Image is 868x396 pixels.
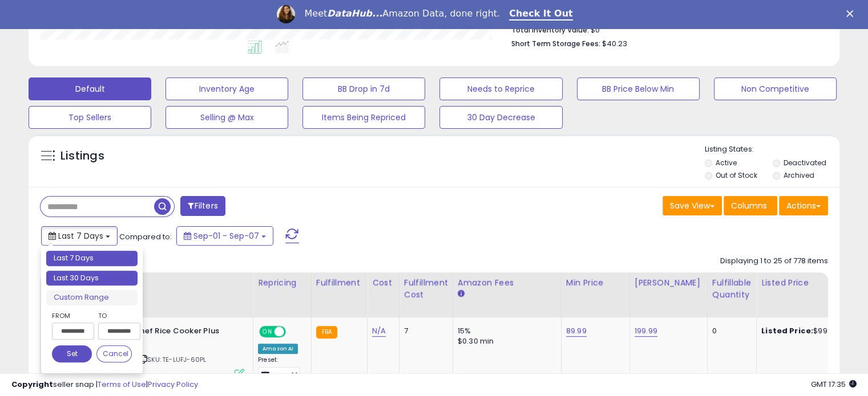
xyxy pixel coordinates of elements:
[511,39,600,48] b: Short Term Storage Fees:
[372,277,394,289] div: Cost
[138,355,206,364] span: | SKU: TE-LUFJ-60PL
[439,106,562,129] button: 30 Day Decrease
[98,379,146,390] a: Terms of Use
[635,277,703,289] div: [PERSON_NAME]
[193,230,259,242] span: Sep-01 - Sep-07
[260,326,274,336] span: ON
[404,277,448,301] div: Fulfillment Cost
[635,325,657,337] a: 199.99
[277,5,295,23] img: Profile image for Georgie
[302,77,425,100] button: BB Drop in 7d
[316,326,337,338] small: FBA
[148,379,198,390] a: Privacy Policy
[284,326,302,336] span: OFF
[52,345,92,362] button: Set
[811,379,857,390] span: 2025-09-15 17:35 GMT
[509,8,573,21] a: Check It Out
[258,356,302,382] div: Preset:
[165,77,288,100] button: Inventory Age
[716,158,737,168] label: Active
[258,277,306,289] div: Repricing
[302,106,425,129] button: Items Being Repriced
[165,106,288,129] button: Selling @ Max
[327,8,382,19] i: DataHub...
[29,106,151,129] button: Top Sellers
[52,310,92,321] label: From
[404,326,444,336] div: 7
[119,231,172,242] span: Compared to:
[29,77,151,100] button: Default
[783,170,814,180] label: Archived
[176,226,273,246] button: Sep-01 - Sep-07
[783,158,826,168] label: Deactivated
[714,77,837,100] button: Non Competitive
[602,38,627,49] span: $40.23
[70,277,248,289] div: Title
[712,326,748,336] div: 0
[566,277,625,289] div: Min Price
[705,144,839,155] p: Listing States:
[73,326,244,378] div: ASIN:
[511,22,819,36] li: $0
[458,289,465,299] small: Amazon Fees.
[316,277,362,289] div: Fulfillment
[716,170,757,180] label: Out of Stock
[60,148,104,164] h5: Listings
[58,230,103,242] span: Last 7 Days
[577,77,700,100] button: BB Price Below Min
[41,226,118,246] button: Last 7 Days
[46,251,138,266] li: Last 7 Days
[712,277,752,301] div: Fulfillable Quantity
[372,325,386,337] a: N/A
[663,196,722,215] button: Save View
[761,325,813,336] b: Listed Price:
[458,326,552,336] div: 15%
[731,200,767,211] span: Columns
[46,290,138,305] li: Custom Range
[304,8,500,19] div: Meet Amazon Data, done right.
[91,326,230,340] b: Pampered Chef Rice Cooker Plus
[439,77,562,100] button: Needs to Reprice
[779,196,828,215] button: Actions
[458,277,556,289] div: Amazon Fees
[761,326,856,336] div: $99.99
[724,196,777,215] button: Columns
[511,25,589,35] b: Total Inventory Value:
[720,256,828,267] div: Displaying 1 to 25 of 778 items
[46,271,138,286] li: Last 30 Days
[11,379,198,390] div: seller snap | |
[761,277,860,289] div: Listed Price
[180,196,225,216] button: Filters
[846,10,858,17] div: Close
[96,345,132,362] button: Cancel
[98,310,132,321] label: To
[566,325,587,337] a: 89.99
[11,379,53,390] strong: Copyright
[258,344,298,354] div: Amazon AI
[458,336,552,346] div: $0.30 min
